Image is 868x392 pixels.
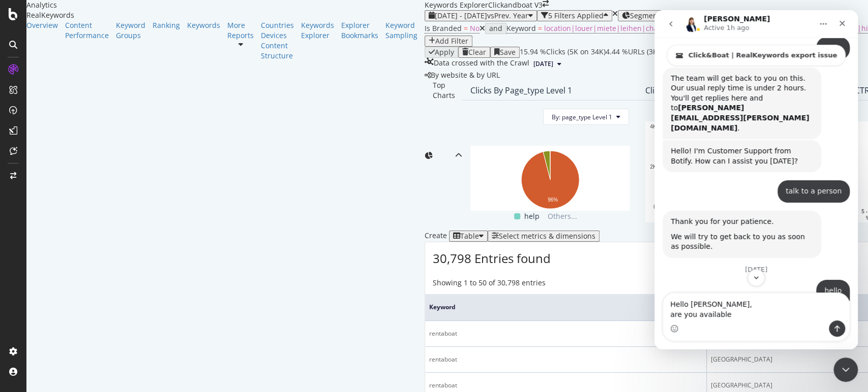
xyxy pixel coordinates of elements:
span: [DATE] - [DATE] [435,11,487,20]
span: No [470,23,480,33]
span: Keyword [429,303,682,312]
span: Others... [544,210,581,222]
button: Clear [458,47,490,58]
span: = [464,23,468,33]
text: 4K [650,124,656,129]
div: rentaboat [429,381,702,390]
div: rentaboat [429,355,702,364]
span: Keyword [506,23,536,33]
text: 2K [650,164,656,170]
div: RealKeywords [26,10,425,20]
span: help [524,210,540,222]
div: Save [500,48,516,56]
a: Overview [26,20,58,30]
div: Clear [468,48,486,56]
span: 2024 Dec. 9th [533,59,553,69]
iframe: Intercom live chat [833,357,858,382]
button: and [485,23,506,34]
a: Keywords [187,20,220,30]
span: Is Branded [425,23,462,33]
span: vs Prev. Year [487,11,528,20]
a: Structure [261,51,294,61]
div: Content Performance [65,20,109,41]
button: 5 Filters Applied [537,10,612,21]
div: Create [425,231,488,242]
div: Data crossed with the Crawl [434,58,529,70]
a: More Reports [227,20,254,41]
div: Select metrics & dimensions [499,232,595,240]
text: 96% [548,197,558,203]
svg: A chart. [470,146,629,210]
a: Devices [261,30,294,41]
button: [DATE] [529,58,565,70]
button: Add Filter [425,36,472,47]
a: Content [261,41,294,51]
a: Countries [261,20,294,30]
div: Add Filter [435,37,468,45]
a: Explorer Bookmarks [341,20,378,41]
div: rentaboat [429,329,702,338]
text: 0 [653,204,656,210]
div: Clicks By Average Position [645,85,744,95]
div: Table [460,232,479,240]
div: Apply [435,48,454,56]
a: Ranking [153,20,180,30]
svg: A chart. [645,121,804,222]
div: 5 Filters Applied [548,12,604,20]
button: Segments [618,10,668,21]
div: legacy label [425,70,500,80]
button: Apply [425,47,458,58]
div: Clicks By page_type Level 1 [470,85,572,95]
div: Showing 1 to 50 of 30,798 entries [433,278,546,289]
button: Save [490,47,520,58]
button: By: page_type Level 1 [543,109,629,125]
span: 30,798 Entries found [433,250,551,267]
button: [DATE] - [DATE]vsPrev. Year [425,10,537,21]
a: Keywords Explorer [301,20,334,41]
a: Keyword Sampling [385,20,417,41]
a: Keyword Groups [116,20,145,41]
